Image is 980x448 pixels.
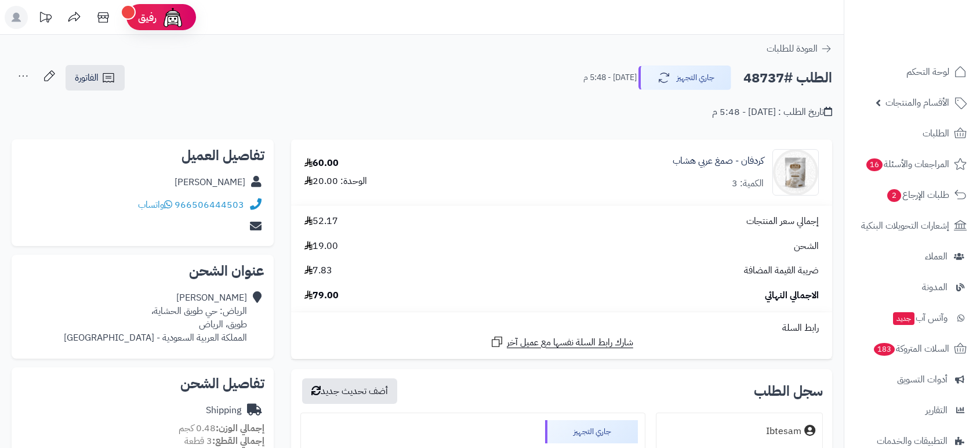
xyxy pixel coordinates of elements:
[673,154,764,168] a: كردفان - صمغ عربي هشاب
[874,343,895,356] span: 183
[304,175,367,188] div: الوحدة: 20.00
[302,378,397,404] button: أضف تحديث جديد
[887,189,901,202] span: 2
[766,425,801,438] div: Ibtesam
[851,396,973,424] a: التقارير
[161,6,184,29] img: ai-face.png
[212,434,264,448] strong: إجمالي القطع:
[296,321,827,335] div: رابط السلة
[767,42,818,56] span: العودة للطلبات
[851,335,973,363] a: السلات المتروكة183
[138,10,157,24] span: رفيق
[873,341,949,357] span: السلات المتروكة
[743,66,832,90] h2: الطلب #48737
[893,312,914,325] span: جديد
[732,177,764,190] div: الكمية: 3
[886,187,949,203] span: طلبات الإرجاع
[75,71,99,85] span: الفاتورة
[851,212,973,240] a: إشعارات التحويلات البنكية
[851,304,973,332] a: وآتس آبجديد
[216,421,264,435] strong: إجمالي الوزن:
[851,273,973,301] a: المدونة
[138,198,172,212] a: واتساب
[923,125,949,142] span: الطلبات
[892,310,948,326] span: وآتس آب
[901,32,969,57] img: logo-2.png
[304,289,339,302] span: 79.00
[304,240,338,253] span: 19.00
[304,157,339,170] div: 60.00
[179,421,264,435] small: 0.48 كجم
[861,218,949,234] span: إشعارات التحويلات البنكية
[175,198,244,212] a: 966506444503
[66,65,125,91] a: الفاتورة
[21,264,264,278] h2: عنوان الشحن
[925,402,948,418] span: التقارير
[184,434,264,448] small: 3 قطعة
[754,384,823,398] h3: سجل الطلب
[851,120,973,147] a: الطلبات
[64,291,247,344] div: [PERSON_NAME] الرياض: حي طويق الحشاية، طويق، الرياض المملكة العربية السعودية - [GEOGRAPHIC_DATA]
[507,336,633,349] span: شارك رابط السلة نفسها مع عميل آخر
[638,66,731,90] button: جاري التجهيز
[767,42,832,56] a: العودة للطلبات
[773,149,818,196] img: karpro1-90x90.jpg
[206,404,241,417] div: Shipping
[865,156,949,172] span: المراجعات والأسئلة
[490,335,633,349] a: شارك رابط السلة نفسها مع عميل آخر
[765,289,819,302] span: الاجمالي النهائي
[304,215,338,228] span: 52.17
[583,72,637,84] small: [DATE] - 5:48 م
[922,279,948,295] span: المدونة
[545,420,638,443] div: جاري التجهيز
[885,95,949,111] span: الأقسام والمنتجات
[851,58,973,86] a: لوحة التحكم
[746,215,819,228] span: إجمالي سعر المنتجات
[851,150,973,178] a: المراجعات والأسئلة16
[906,64,949,80] span: لوحة التحكم
[304,264,332,277] span: 7.83
[744,264,819,277] span: ضريبة القيمة المضافة
[851,243,973,270] a: العملاء
[31,6,60,32] a: تحديثات المنصة
[21,377,264,391] h2: تفاصيل الشحن
[21,149,264,162] h2: تفاصيل العميل
[851,366,973,393] a: أدوات التسويق
[925,248,948,265] span: العملاء
[866,158,883,171] span: 16
[794,240,819,253] span: الشحن
[897,371,948,388] span: أدوات التسويق
[851,181,973,209] a: طلبات الإرجاع2
[712,106,832,119] div: تاريخ الطلب : [DATE] - 5:48 م
[175,176,245,189] div: [PERSON_NAME]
